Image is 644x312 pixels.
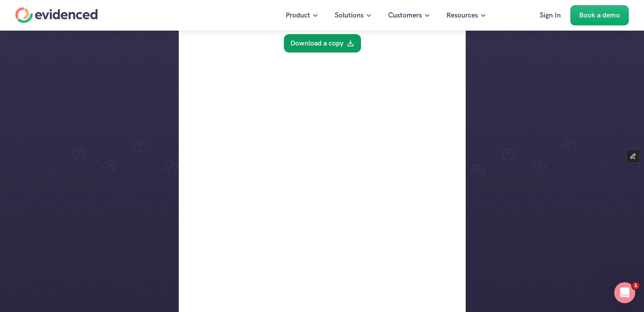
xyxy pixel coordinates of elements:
[496,5,530,25] a: Pricing
[388,10,422,21] p: Customers
[15,7,98,23] a: Home
[626,150,640,163] button: Edit Framer Content
[570,5,629,25] a: Book a demo
[446,10,478,21] p: Resources
[533,5,567,25] a: Sign In
[540,10,561,21] p: Sign In
[335,10,364,21] p: Solutions
[614,282,635,303] iframe: Intercom live chat
[502,10,524,21] p: Pricing
[579,10,620,21] p: Book a demo
[283,34,361,53] a: Download a copy
[286,10,310,21] p: Product
[632,282,639,289] span: 1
